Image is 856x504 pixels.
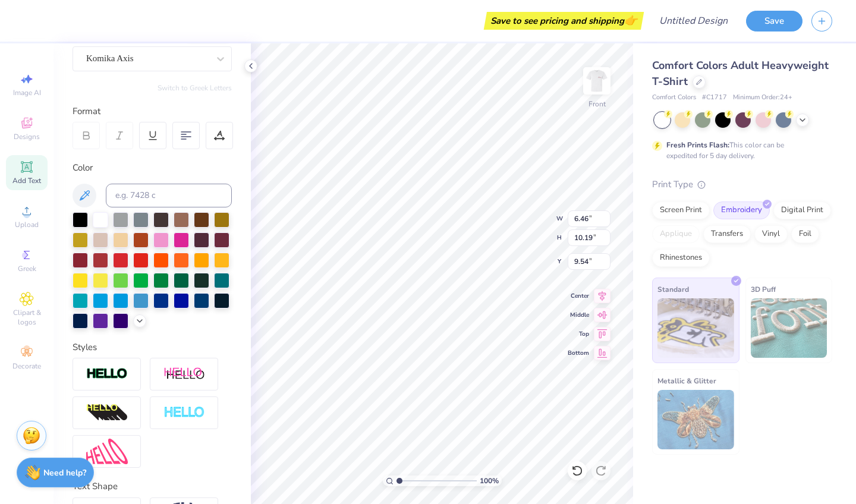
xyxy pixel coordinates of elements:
div: Styles [73,341,232,354]
img: 3d Illusion [86,404,128,423]
div: Embroidery [713,201,770,219]
span: Clipart & logos [6,308,48,327]
span: Middle [568,311,589,319]
div: Applique [652,225,700,243]
span: Top [568,330,589,338]
div: Color [73,161,232,175]
button: Save [746,11,802,31]
input: Untitled Design [650,9,737,33]
span: Comfort Colors Adult Heavyweight T-Shirt [652,58,829,89]
span: # C1717 [702,93,727,103]
img: Shadow [163,367,205,382]
img: Front [585,69,609,93]
img: 3D Puff [751,298,827,358]
div: Screen Print [652,201,710,219]
span: 100 % [480,475,499,486]
img: Stroke [86,367,128,381]
div: Rhinestones [652,249,710,267]
span: Add Text [12,176,41,185]
div: Print Type [652,178,832,191]
div: Vinyl [754,225,788,243]
div: Foil [791,225,819,243]
div: This color can be expedited for 5 day delivery. [666,140,813,161]
span: 3D Puff [751,283,776,295]
span: Greek [18,264,36,273]
img: Standard [657,298,734,358]
strong: Need help? [43,467,86,478]
span: 👉 [624,13,637,27]
div: Format [73,105,233,118]
span: Image AI [13,88,41,97]
span: Designs [14,132,40,141]
span: Standard [657,283,689,295]
span: Center [568,292,589,300]
input: e.g. 7428 c [106,184,232,207]
img: Free Distort [86,439,128,464]
div: Text Shape [73,480,232,493]
button: Switch to Greek Letters [158,83,232,93]
strong: Fresh Prints Flash: [666,140,729,150]
span: Upload [15,220,39,229]
div: Digital Print [773,201,831,219]
img: Negative Space [163,406,205,420]
div: Save to see pricing and shipping [487,12,641,30]
span: Metallic & Glitter [657,374,716,387]
span: Bottom [568,349,589,357]
div: Front [588,99,606,109]
span: Decorate [12,361,41,371]
div: Transfers [703,225,751,243]
span: Minimum Order: 24 + [733,93,792,103]
span: Comfort Colors [652,93,696,103]
img: Metallic & Glitter [657,390,734,449]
